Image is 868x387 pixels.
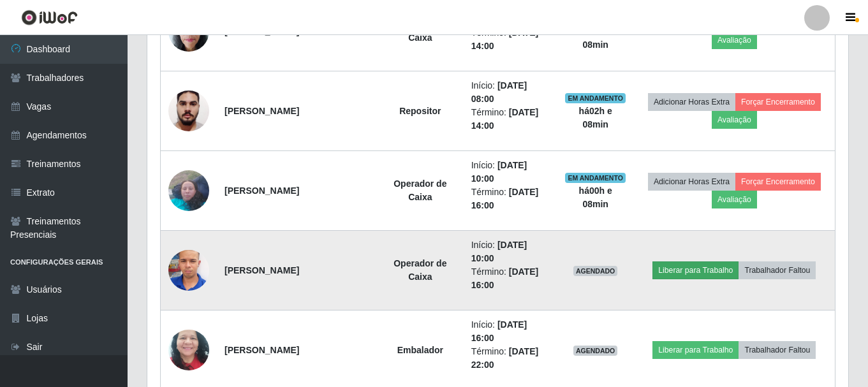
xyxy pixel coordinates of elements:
li: Término: [471,26,550,53]
button: Trabalhador Faltou [739,341,816,359]
strong: [PERSON_NAME] [224,106,299,116]
strong: Repositor [399,106,441,116]
img: 1750175754354.jpeg [168,84,209,138]
li: Término: [471,345,550,372]
button: Forçar Encerramento [735,173,821,191]
time: [DATE] 16:00 [471,319,527,343]
time: [DATE] 08:00 [471,80,527,104]
strong: [PERSON_NAME] [224,186,299,196]
strong: há 00 h e 08 min [579,186,612,209]
strong: [PERSON_NAME] [224,26,299,36]
time: [DATE] 10:00 [471,160,527,184]
span: EM ANDAMENTO [565,93,626,103]
button: Forçar Encerramento [735,93,821,111]
button: Adicionar Horas Extra [648,173,735,191]
strong: Embalador [397,345,443,355]
button: Adicionar Horas Extra [648,93,735,111]
span: AGENDADO [573,266,618,276]
img: 1739284083835.jpeg [168,234,209,307]
li: Término: [471,106,550,133]
li: Término: [471,186,550,212]
img: CoreUI Logo [21,10,78,26]
li: Início: [471,79,550,106]
button: Trabalhador Faltou [739,261,816,279]
li: Término: [471,265,550,292]
strong: há 02 h e 08 min [579,26,612,50]
strong: Operador de Caixa [394,179,446,202]
button: Liberar para Trabalho [652,341,739,359]
strong: [PERSON_NAME] [224,265,299,275]
span: AGENDADO [573,346,618,356]
strong: há 02 h e 08 min [579,106,612,129]
strong: Operador de Caixa [394,258,446,282]
li: Início: [471,238,550,265]
button: Avaliação [712,191,757,208]
li: Início: [471,318,550,345]
img: 1737388336491.jpeg [168,163,209,217]
time: [DATE] 10:00 [471,240,527,263]
strong: [PERSON_NAME] [224,345,299,355]
button: Avaliação [712,111,757,129]
img: 1729632851258.jpeg [168,314,209,386]
button: Liberar para Trabalho [652,261,739,279]
span: EM ANDAMENTO [565,173,626,183]
li: Início: [471,159,550,186]
button: Avaliação [712,31,757,49]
